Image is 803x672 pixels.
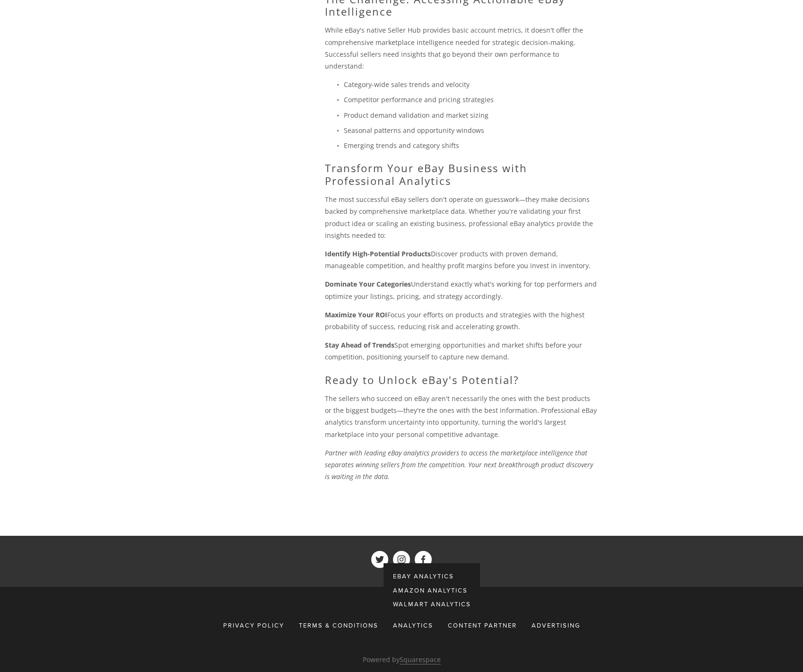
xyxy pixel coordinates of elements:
span: Walmart Analytics [393,600,471,608]
span: Advertising [532,621,580,629]
a: Content Partner [442,617,523,634]
span: Terms & Conditions [299,621,378,629]
a: Amazon Analytics [384,583,480,597]
strong: Stay Ahead of Trends [325,340,394,349]
span: Amazon Analytics [393,586,468,594]
span: Privacy Policy [223,621,284,629]
a: ShelfTrend [415,551,432,568]
span: eBay Analytics [393,572,454,580]
p: Powered by [175,654,628,665]
p: Category-wide sales trends and velocity [344,79,598,90]
p: Understand exactly what's working for top performers and optimize your listings, pricing, and str... [325,278,598,302]
a: Walmart Analytics [384,597,480,611]
a: Privacy Policy [223,617,290,634]
p: Spot emerging opportunities and market shifts before your competition, positioning yourself to ca... [325,339,598,363]
a: Terms & Conditions [293,617,384,634]
p: While eBay's native Seller Hub provides basic account metrics, it doesn't offer the comprehensive... [325,24,598,72]
a: Advertising [525,617,580,634]
a: ShelfTrend [393,551,410,568]
span: Content Partner [448,621,517,629]
p: Competitor performance and pricing strategies [344,94,598,105]
p: Discover products with proven demand, manageable competition, and healthy profit margins before y... [325,248,598,271]
strong: Dominate Your Categories [325,279,411,288]
em: Partner with leading eBay analytics providers to access the marketplace intelligence that separat... [325,448,595,481]
div: Analytics [387,617,439,634]
h2: Transform Your eBay Business with Professional Analytics [325,162,598,187]
h2: Ready to Unlock eBay's Potential? [325,374,598,386]
p: Seasonal patterns and opportunity windows [344,124,598,136]
p: The most successful eBay sellers don't operate on guesswork—they make decisions backed by compreh... [325,193,598,241]
strong: Maximize Your ROI [325,310,387,319]
p: Focus your efforts on products and strategies with the highest probability of success, reducing r... [325,309,598,332]
a: eBay Analytics [384,569,480,583]
p: Emerging trends and category shifts [344,140,598,151]
a: Squarespace [400,655,441,664]
p: The sellers who succeed on eBay aren't necessarily the ones with the best products or the biggest... [325,393,598,440]
strong: Identify High-Potential Products [325,249,431,258]
a: ShelfTrend [371,551,388,568]
p: Product demand validation and market sizing [344,109,598,121]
